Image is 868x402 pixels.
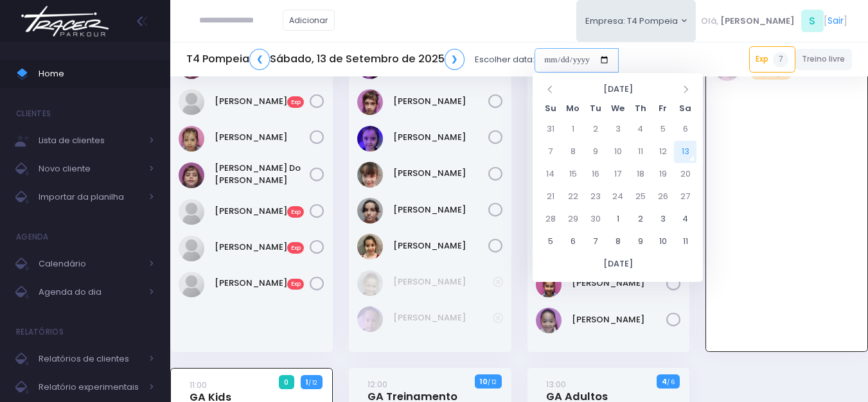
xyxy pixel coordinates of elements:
[562,118,584,141] td: 1
[720,15,795,28] span: [PERSON_NAME]
[584,99,607,118] th: Tu
[215,95,310,108] a: [PERSON_NAME]Exp
[562,80,674,99] th: [DATE]
[562,163,584,186] td: 15
[674,141,696,163] td: 13
[215,241,310,254] a: [PERSON_NAME]Exp
[536,308,562,333] img: Sofia Sandes
[539,141,562,163] td: 7
[186,45,619,74] div: Escolher data:
[667,378,675,386] small: / 6
[674,118,696,141] td: 6
[393,311,493,324] a: [PERSON_NAME]
[562,231,584,253] td: 6
[393,167,488,180] a: [PERSON_NAME]
[393,204,488,216] a: [PERSON_NAME]
[629,118,651,141] td: 4
[773,52,788,67] span: 7
[357,162,383,188] img: Helena Zanchetta
[584,141,607,163] td: 9
[828,14,844,28] a: Sair
[39,379,141,396] span: Relatório experimentais
[488,378,496,386] small: / 12
[674,99,696,118] th: Sa
[629,141,651,163] td: 11
[215,205,310,218] a: [PERSON_NAME]Exp
[562,99,584,118] th: Mo
[249,49,270,70] a: ❮
[179,126,204,152] img: Luísa Veludo Uchôa
[629,99,651,118] th: Th
[357,126,383,152] img: Helena Mendes Leone
[215,131,310,144] a: [PERSON_NAME]
[179,199,204,225] img: MAIS EDUARDA DA SILVA SIQUEIRA
[215,162,310,187] a: [PERSON_NAME] Do [PERSON_NAME]
[287,206,304,218] span: Exp
[16,101,51,127] h4: Clientes
[186,49,465,70] h5: T4 Pompeia Sábado, 13 de Setembro de 2025
[607,118,629,141] td: 3
[651,141,674,163] td: 12
[368,378,387,390] small: 12:00
[539,118,562,141] td: 31
[651,208,674,231] td: 3
[215,277,310,290] a: [PERSON_NAME]Exp
[190,379,207,391] small: 11:00
[701,15,718,28] span: Olá,
[357,234,383,259] img: Maria eduarda comparsi nunes
[539,231,562,253] td: 5
[283,10,335,31] a: Adicionar
[607,141,629,163] td: 10
[674,231,696,253] td: 11
[607,163,629,186] td: 17
[16,224,49,250] h4: Agenda
[539,208,562,231] td: 28
[584,208,607,231] td: 30
[179,162,204,188] img: Luísa do Prado Pereira Alves
[674,163,696,186] td: 20
[357,270,383,296] img: Cecília Mello
[584,231,607,253] td: 7
[445,49,465,70] a: ❯
[651,231,674,253] td: 10
[287,96,304,108] span: Exp
[629,163,651,186] td: 18
[16,319,64,345] h4: Relatórios
[696,6,852,35] div: [ ]
[674,208,696,231] td: 4
[39,351,141,367] span: Relatórios de clientes
[536,272,562,297] img: STELLA ARAUJO LAGUNA
[287,242,304,254] span: Exp
[539,99,562,118] th: Su
[674,186,696,208] td: 27
[629,186,651,208] td: 25
[562,141,584,163] td: 8
[39,66,154,82] span: Home
[629,231,651,253] td: 9
[39,189,141,205] span: Importar da planilha
[572,313,667,326] a: [PERSON_NAME]
[749,46,795,72] a: Exp7
[393,275,493,288] a: [PERSON_NAME]
[546,378,566,390] small: 13:00
[308,379,317,387] small: / 12
[393,131,488,144] a: [PERSON_NAME]
[795,49,853,70] a: Treino livre
[562,208,584,231] td: 29
[357,89,383,115] img: Carmen Borga Le Guevellou
[539,186,562,208] td: 21
[39,132,141,149] span: Lista de clientes
[584,163,607,186] td: 16
[39,256,141,272] span: Calendário
[279,375,294,389] span: 0
[607,186,629,208] td: 24
[651,186,674,208] td: 26
[662,376,667,387] strong: 4
[651,99,674,118] th: Fr
[651,118,674,141] td: 5
[480,376,488,387] strong: 10
[584,118,607,141] td: 2
[179,236,204,261] img: Manuela goncalves da silva
[607,99,629,118] th: We
[607,231,629,253] td: 8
